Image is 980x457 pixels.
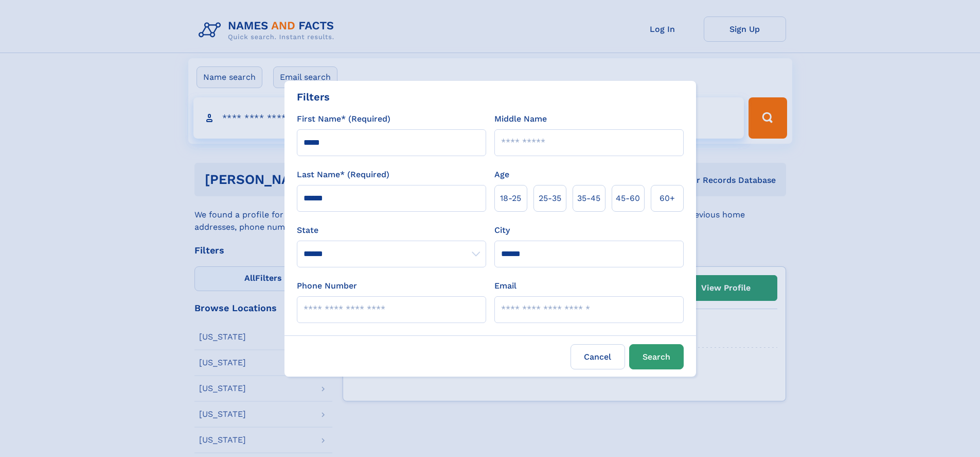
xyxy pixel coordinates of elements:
label: City [494,224,510,236]
span: 60+ [660,192,675,205]
label: State [297,224,486,236]
label: Email [494,280,516,292]
label: Last Name* (Required) [297,168,389,181]
span: 25‑35 [539,192,561,205]
label: Middle Name [494,113,547,125]
span: 18‑25 [500,192,521,205]
button: Search [629,344,684,369]
label: First Name* (Required) [297,113,390,125]
label: Phone Number [297,280,357,292]
div: Filters [297,89,330,105]
label: Age [494,168,509,181]
label: Cancel [571,344,625,369]
span: 45‑60 [616,192,640,205]
span: 35‑45 [577,192,600,205]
